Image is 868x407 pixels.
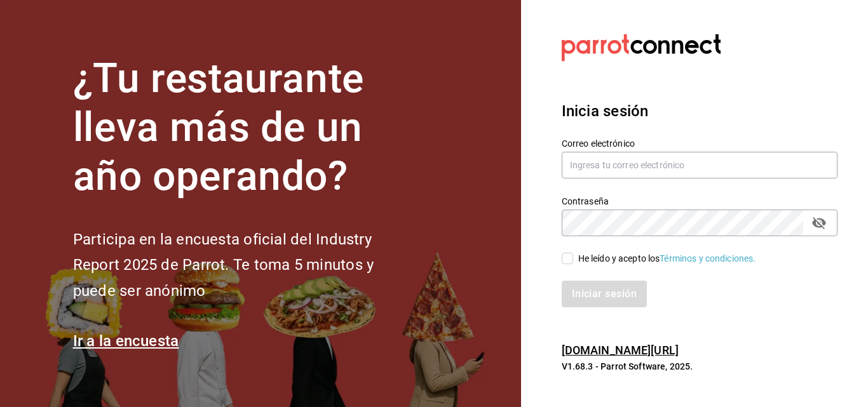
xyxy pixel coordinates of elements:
[808,212,830,234] button: passwordField
[660,253,756,264] a: Términos y condiciones.
[562,360,837,373] p: V1.68.3 - Parrot Software, 2025.
[73,227,416,304] h2: Participa en la encuesta oficial del Industry Report 2025 de Parrot. Te toma 5 minutos y puede se...
[562,197,837,206] label: Contraseña
[562,344,679,357] a: [DOMAIN_NAME][URL]
[578,252,756,265] div: He leído y acepto los
[562,139,837,148] label: Correo electrónico
[562,152,837,178] input: Ingresa tu correo electrónico
[73,332,179,350] a: Ir a la encuesta
[562,100,837,123] h3: Inicia sesión
[73,55,416,201] h1: ¿Tu restaurante lleva más de un año operando?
